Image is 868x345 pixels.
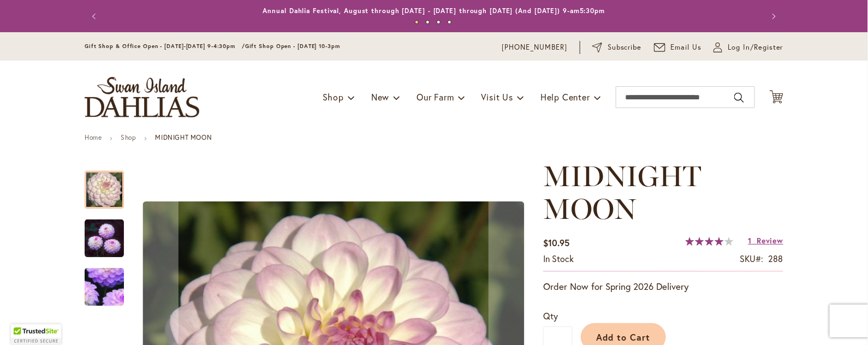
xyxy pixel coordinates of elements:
div: Availability [543,253,574,265]
span: Log In/Register [728,42,783,53]
a: 1 Review [748,235,783,246]
div: MIDNIGHT MOON [85,160,135,209]
span: Visit Us [481,91,513,103]
a: [PHONE_NUMBER] [502,42,568,53]
a: Shop [121,133,136,141]
span: Help Center [540,91,590,103]
div: MIDNIGHT MOON [85,209,135,257]
button: 1 of 4 [415,20,419,24]
span: New [371,91,389,103]
span: $10.95 [543,237,569,248]
span: Email Us [671,42,702,53]
strong: SKU [740,253,764,264]
a: Home [85,133,102,141]
div: 80% [686,237,734,246]
div: MIDNIGHT MOON [85,257,124,306]
button: Next [762,5,783,27]
span: Subscribe [608,42,642,53]
a: store logo [85,77,199,117]
span: Review [757,235,783,246]
span: 1 [748,235,752,246]
strong: MIDNIGHT MOON [155,133,212,141]
span: Add to Cart [597,331,651,343]
span: Our Farm [417,91,454,103]
button: Previous [85,5,106,27]
span: Shop [323,91,344,103]
p: Order Now for Spring 2026 Delivery [543,280,783,293]
div: 288 [769,253,783,265]
span: Gift Shop & Office Open - [DATE]-[DATE] 9-4:30pm / [85,43,245,50]
a: Subscribe [592,42,642,53]
span: Qty [543,310,558,322]
a: Log In/Register [714,42,783,53]
button: 4 of 4 [448,20,451,24]
img: MIDNIGHT MOON [85,218,124,259]
span: MIDNIGHT MOON [543,159,701,226]
button: 2 of 4 [426,20,430,24]
a: Email Us [654,42,702,53]
span: Gift Shop Open - [DATE] 10-3pm [245,43,340,50]
span: In stock [543,253,574,264]
img: MIDNIGHT MOON [66,249,143,325]
a: Annual Dahlia Festival, August through [DATE] - [DATE] through [DATE] (And [DATE]) 9-am5:30pm [263,7,605,15]
button: 3 of 4 [437,20,441,24]
iframe: Launch Accessibility Center [8,306,39,337]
